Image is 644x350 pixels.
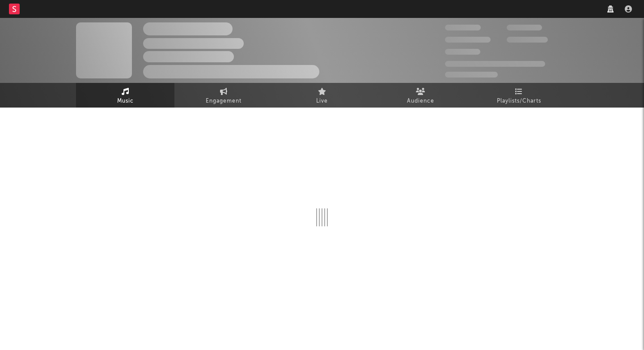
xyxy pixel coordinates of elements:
a: Playlists/Charts [470,83,568,108]
span: 1,000,000 [507,37,548,43]
a: Audience [371,83,470,108]
a: Live [273,83,371,108]
span: Playlists/Charts [497,96,541,107]
span: 50,000,000 Monthly Listeners [445,61,545,67]
span: 100,000 [445,49,480,55]
span: Live [316,96,328,107]
a: Music [76,83,174,108]
span: Music [117,96,134,107]
span: 300,000 [445,25,481,30]
span: Engagement [206,96,241,107]
span: 50,000,000 [445,37,491,43]
span: 100,000 [507,25,542,30]
a: Engagement [174,83,273,108]
span: Jump Score: 85.0 [445,72,498,78]
span: Audience [407,96,434,107]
